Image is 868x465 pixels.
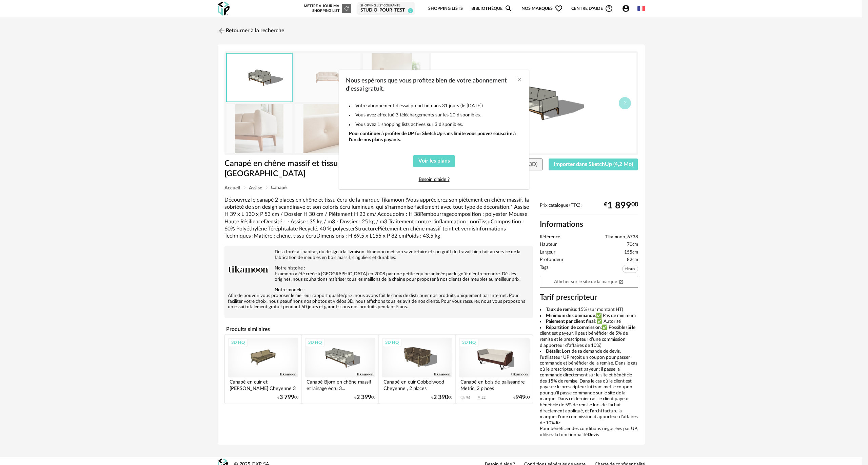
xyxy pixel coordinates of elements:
div: Pour continuer à profiter de UP for SketchUp sans limite vous pouvez souscrire à l'un de nos plan... [349,131,519,143]
span: Voir les plans [418,158,450,164]
button: Close [517,77,522,84]
li: Vous avez 1 shopping lists actives sur 3 disponibles. [349,122,519,128]
div: dialog [339,70,529,189]
a: Besoin d'aide ? [419,177,450,182]
li: Votre abonnement d'essai prend fin dans 31 jours (le [DATE]) [349,103,519,109]
li: Vous avez effectué 3 téléchargements sur les 20 disponibles. [349,112,519,118]
button: Voir les plans [413,155,455,167]
span: Nous espérons que vous profitez bien de votre abonnement d'essai gratuit. [346,78,507,92]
